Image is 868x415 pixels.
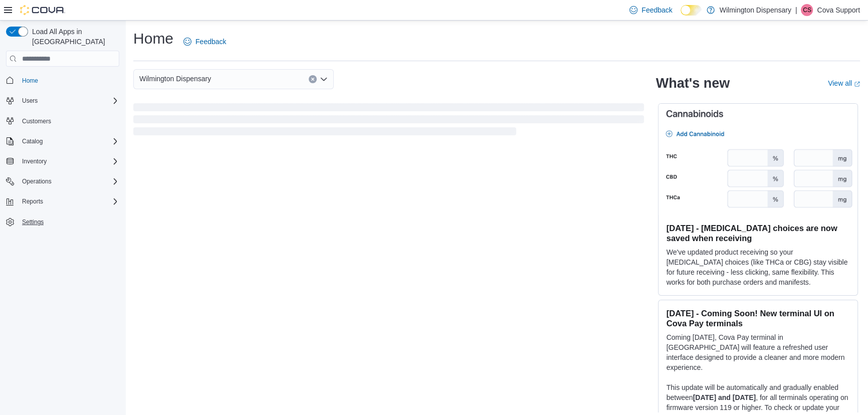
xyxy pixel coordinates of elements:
[309,75,317,83] button: Clear input
[667,308,849,328] h3: [DATE] - Coming Soon! New terminal UI on Cova Pay terminals
[139,73,211,85] span: Wilmington Dispensary
[828,79,860,87] a: View allExternal link
[22,77,38,85] span: Home
[22,177,52,185] span: Operations
[18,155,119,167] span: Inventory
[681,5,702,16] input: Dark Mode
[2,94,123,108] button: Users
[22,97,38,105] span: Users
[18,74,119,86] span: Home
[641,5,672,15] span: Feedback
[22,197,43,205] span: Reports
[179,32,230,52] a: Feedback
[18,135,119,147] span: Catalog
[667,332,849,372] p: Coming [DATE], Cova Pay terminal in [GEOGRAPHIC_DATA] will feature a refreshed user interface des...
[18,135,47,147] button: Catalog
[18,95,42,107] button: Users
[2,174,123,188] button: Operations
[720,4,791,16] p: Wilmington Dispensary
[133,29,173,49] h1: Home
[18,195,119,207] span: Reports
[18,195,47,207] button: Reports
[18,175,119,187] span: Operations
[18,216,119,228] span: Settings
[28,27,119,47] span: Load All Apps in [GEOGRAPHIC_DATA]
[22,117,51,125] span: Customers
[2,215,123,229] button: Settings
[656,75,730,91] h2: What's new
[18,115,55,127] a: Customers
[22,218,44,226] span: Settings
[667,223,849,243] h3: [DATE] - [MEDICAL_DATA] choices are now saved when receiving
[667,247,849,287] p: We've updated product receiving so your [MEDICAL_DATA] choices (like THCa or CBG) stay visible fo...
[693,393,756,401] strong: [DATE] and [DATE]
[18,216,48,228] a: Settings
[320,75,328,83] button: Open list of options
[18,115,119,127] span: Customers
[22,137,43,145] span: Catalog
[6,69,119,255] nav: Complex example
[2,114,123,128] button: Customers
[854,81,860,87] svg: External link
[801,4,813,16] div: Cova Support
[22,157,47,165] span: Inventory
[18,175,56,187] button: Operations
[18,95,119,107] span: Users
[817,4,860,16] p: Cova Support
[133,105,644,137] span: Loading
[20,5,65,15] img: Cova
[18,75,42,87] a: Home
[681,16,681,16] span: Dark Mode
[803,4,811,16] span: CS
[2,73,123,87] button: Home
[2,154,123,168] button: Inventory
[18,155,51,167] button: Inventory
[2,194,123,209] button: Reports
[2,134,123,148] button: Catalog
[795,4,797,16] p: |
[195,37,226,47] span: Feedback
